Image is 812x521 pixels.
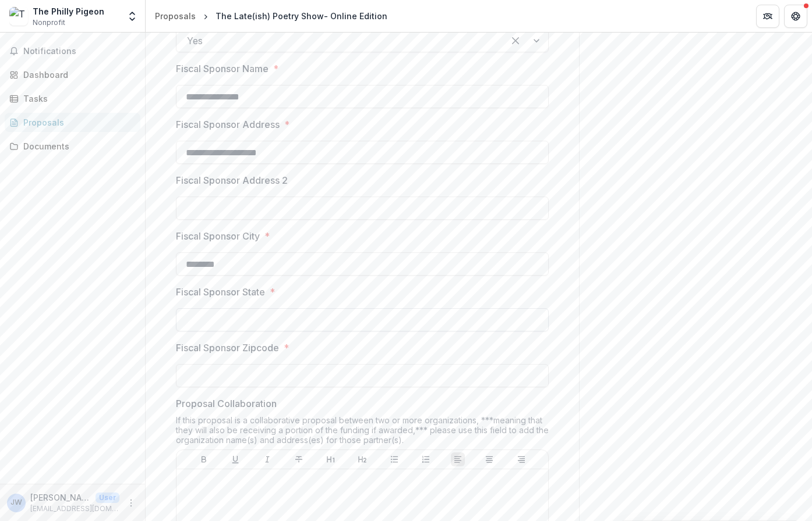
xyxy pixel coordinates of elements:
p: Fiscal Sponsor Address [176,117,280,131]
button: Underline [228,452,242,466]
p: Fiscal Sponsor Name [176,62,269,76]
a: Tasks [5,89,140,108]
div: If this proposal is a collaborative proposal between two or more organizations, ***meaning that t... [176,415,549,449]
div: Dashboard [23,69,131,81]
button: Open entity switcher [124,5,140,28]
button: Ordered List [419,452,433,466]
p: Fiscal Sponsor State [176,285,265,299]
button: Partners [756,5,779,28]
button: Align Right [514,452,528,466]
nav: breadcrumb [150,8,392,24]
button: Heading 1 [324,452,338,466]
div: Proposals [23,116,131,129]
div: Tasks [23,92,131,105]
span: Notifications [23,47,136,56]
div: The Philly Pigeon [33,5,104,17]
div: Clear selected options [506,31,525,50]
a: Documents [5,137,140,156]
p: Fiscal Sponsor City [176,229,260,243]
div: Proposals [155,10,196,22]
p: [PERSON_NAME] [30,491,91,504]
button: Heading 2 [355,452,369,466]
div: Documents [23,140,131,152]
img: The Philly Pigeon [9,7,28,26]
a: Dashboard [5,65,140,84]
p: User [96,493,119,503]
span: Nonprofit [33,17,65,28]
button: Strike [292,452,306,466]
button: More [124,496,138,510]
button: Get Help [784,5,807,28]
a: Proposals [150,8,200,24]
div: The Late(ish) Poetry Show- Online Edition [216,10,387,22]
button: Bold [197,452,211,466]
p: [EMAIL_ADDRESS][DOMAIN_NAME] [30,504,119,514]
button: Align Left [451,452,465,466]
button: Notifications [5,42,140,60]
button: Bullet List [387,452,401,466]
p: Proposal Collaboration [176,397,277,411]
button: Align Center [482,452,496,466]
button: Italicize [260,452,274,466]
div: Jacob Winterstein [10,499,22,506]
a: Proposals [5,113,140,132]
p: Fiscal Sponsor Zipcode [176,341,279,355]
p: Fiscal Sponsor Address 2 [176,173,288,187]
